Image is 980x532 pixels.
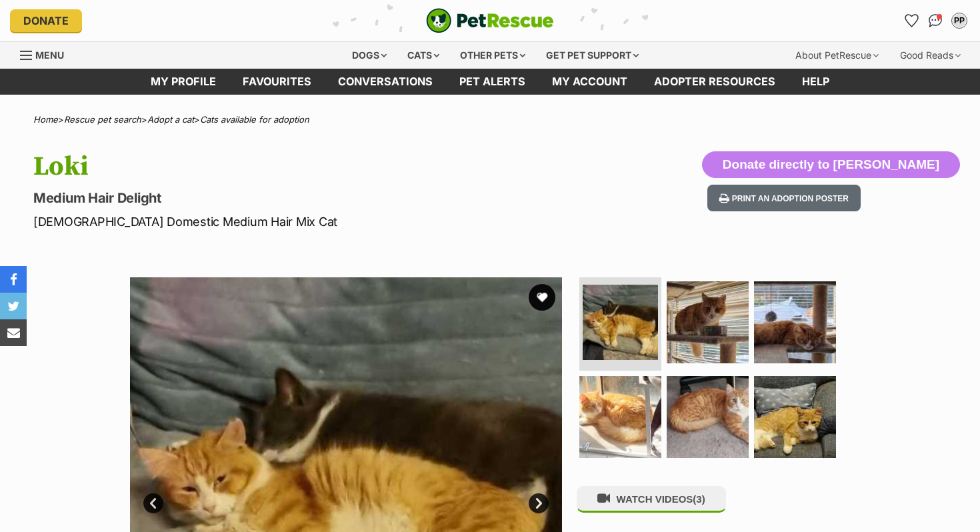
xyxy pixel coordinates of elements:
p: [DEMOGRAPHIC_DATA] Domestic Medium Hair Mix Cat [33,213,597,231]
img: Photo of Loki [754,376,836,458]
span: Menu [35,49,64,61]
a: PetRescue [426,8,554,33]
button: My account [949,10,970,31]
img: Photo of Loki [754,281,836,363]
p: Medium Hair Delight [33,189,597,207]
a: Next [529,493,549,513]
div: PP [953,14,966,27]
div: Get pet support [537,42,648,69]
h1: Loki [33,151,597,182]
a: Rescue pet search [64,114,141,125]
img: chat-41dd97257d64d25036548639549fe6c8038ab92f7586957e7f3b1b290dea8141.svg [929,14,943,27]
img: Photo of Loki [667,376,749,458]
a: Favourites [901,10,922,31]
div: Cats [398,42,449,69]
a: Help [789,69,843,95]
div: About PetRescue [786,42,888,69]
a: Prev [143,493,163,513]
div: Good Reads [891,42,970,69]
a: Adopt a cat [147,114,194,125]
a: My account [539,69,641,95]
button: Donate directly to [PERSON_NAME] [702,151,960,178]
a: Adopter resources [641,69,789,95]
span: (3) [693,493,705,505]
img: Photo of Loki [667,281,749,363]
ul: Account quick links [901,10,970,31]
button: favourite [529,284,555,311]
a: conversations [325,69,446,95]
a: Donate [10,9,82,32]
img: Photo of Loki [579,376,661,458]
a: Favourites [229,69,325,95]
button: Print an adoption poster [707,185,861,212]
img: Photo of Loki [583,285,658,360]
a: Pet alerts [446,69,539,95]
a: Conversations [925,10,946,31]
img: logo-cat-932fe2b9b8326f06289b0f2fb663e598f794de774fb13d1741a6617ecf9a85b4.svg [426,8,554,33]
button: WATCH VIDEOS(3) [577,486,726,512]
div: Dogs [343,42,396,69]
a: My profile [137,69,229,95]
a: Menu [20,42,73,66]
a: Cats available for adoption [200,114,309,125]
div: Other pets [451,42,535,69]
a: Home [33,114,58,125]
